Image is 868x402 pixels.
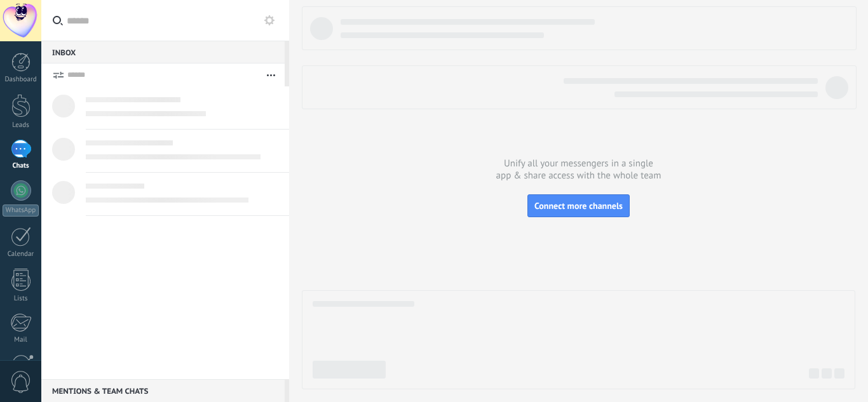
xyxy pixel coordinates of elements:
[41,41,285,64] div: Inbox
[534,200,623,211] span: Connect more channels
[527,194,630,217] button: Connect more channels
[3,250,39,258] div: Calendar
[3,121,39,130] div: Leads
[3,336,39,344] div: Mail
[41,379,285,402] div: Mentions & Team chats
[3,76,39,84] div: Dashboard
[3,162,39,170] div: Chats
[3,204,39,217] div: WhatsApp
[3,295,39,303] div: Lists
